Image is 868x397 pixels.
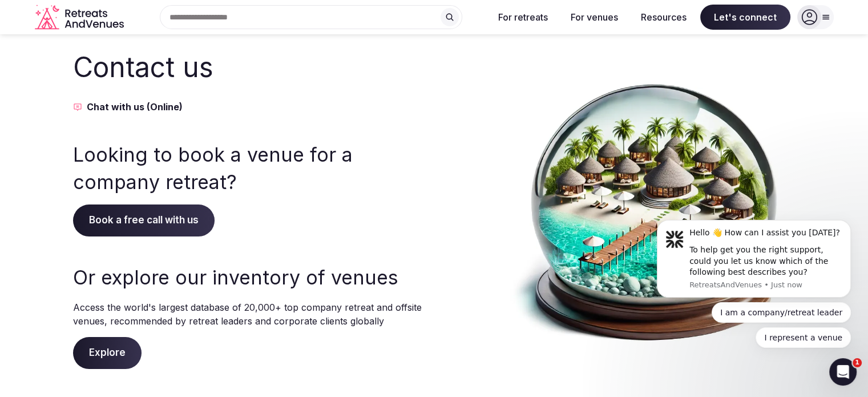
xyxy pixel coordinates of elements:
p: Access the world's largest database of 20,000+ top company retreat and offsite venues, recommende... [73,300,423,328]
iframe: Intercom notifications message [640,207,868,391]
span: 1 [853,358,862,367]
svg: Retreats and Venues company logo [35,5,126,30]
button: Resources [632,5,696,30]
h3: Looking to book a venue for a company retreat? [73,141,423,195]
button: For retreats [489,5,557,30]
button: Chat with us (Online) [73,100,423,114]
span: Let's connect [700,5,790,30]
h3: Or explore our inventory of venues [73,264,423,291]
span: Explore [73,337,142,369]
h2: Contact us [73,48,423,86]
span: Book a free call with us [73,204,215,236]
a: Explore [73,347,142,358]
img: Contact us [507,48,795,369]
button: For venues [562,5,627,30]
iframe: Intercom live chat [829,358,857,386]
a: Visit the homepage [35,5,126,30]
a: Book a free call with us [73,214,215,226]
